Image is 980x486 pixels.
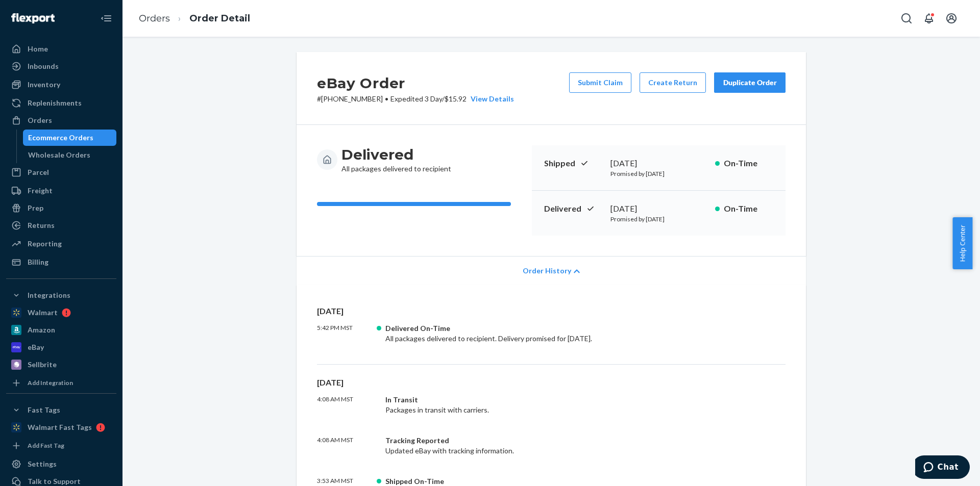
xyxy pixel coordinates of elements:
a: Returns [6,217,116,234]
div: Replenishments [28,98,82,108]
a: Replenishments [6,95,116,111]
button: Integrations [6,287,116,303]
div: Prep [28,203,43,213]
p: Shipped [544,158,602,169]
button: View Details [467,94,514,104]
a: Wholesale Orders [23,147,117,163]
button: Duplicate Order [714,72,786,93]
div: Add Fast Tag [28,441,64,450]
p: On-Time [724,158,773,169]
div: All packages delivered to recipient. Delivery promised for [DATE]. [385,323,687,344]
a: Settings [6,456,116,472]
span: Expedited 3 Day [390,94,442,103]
img: Flexport logo [11,13,55,23]
p: Delivered [544,203,602,215]
p: [DATE] [317,305,786,317]
div: Amazon [28,325,55,335]
a: Walmart Fast Tags [6,419,116,436]
button: Help Center [952,217,972,269]
div: [DATE] [610,203,707,215]
div: In Transit [385,395,687,405]
div: Delivered On-Time [385,323,687,334]
a: Sellbrite [6,356,116,373]
p: 4:08 AM MST [317,395,377,415]
p: 4:08 AM MST [317,436,377,456]
a: Inventory [6,76,116,93]
button: Create Return [640,72,706,93]
a: Prep [6,200,116,216]
div: [DATE] [610,158,707,169]
a: Ecommerce Orders [23,130,117,146]
a: Order Detail [189,13,250,24]
ol: breadcrumbs [131,4,258,34]
p: # [PHONE_NUMBER] / $15.92 [317,94,514,104]
div: Home [28,44,48,54]
a: Orders [139,13,170,24]
div: Inbounds [28,61,59,71]
button: Open Search Box [896,8,917,29]
a: Add Fast Tag [6,440,116,452]
a: Amazon [6,322,116,338]
span: Order History [523,266,571,276]
span: • [385,94,388,103]
a: eBay [6,339,116,355]
div: Add Integration [28,378,73,387]
button: Open notifications [919,8,939,29]
div: Sellbrite [28,360,57,370]
div: Freight [28,186,53,196]
div: Orders [28,115,52,125]
div: Integrations [28,290,70,300]
div: Packages in transit with carriers. [385,395,687,415]
p: Promised by [DATE] [610,169,707,178]
a: Billing [6,254,116,270]
button: Submit Claim [569,72,631,93]
div: Walmart [28,308,58,318]
div: Settings [28,459,57,469]
div: Wholesale Orders [28,150,90,160]
p: [DATE] [317,377,786,389]
button: Open account menu [941,8,962,29]
div: Duplicate Order [723,78,777,88]
div: Reporting [28,239,62,249]
div: Returns [28,220,55,231]
div: Ecommerce Orders [28,133,93,143]
iframe: Opens a widget where you can chat to one of our agents [915,455,970,481]
p: Promised by [DATE] [610,215,707,223]
div: All packages delivered to recipient [341,145,451,174]
a: Freight [6,183,116,199]
a: Inbounds [6,58,116,74]
a: Home [6,41,116,57]
p: On-Time [724,203,773,215]
div: Inventory [28,80,60,90]
div: Parcel [28,167,49,177]
a: Orders [6,112,116,129]
button: Close Navigation [96,8,116,29]
div: Billing [28,257,48,267]
div: Fast Tags [28,405,60,415]
h2: eBay Order [317,72,514,94]
h3: Delivered [341,145,451,164]
button: Fast Tags [6,402,116,418]
div: Updated eBay with tracking information. [385,436,687,456]
a: Reporting [6,236,116,252]
a: Parcel [6,164,116,181]
p: 5:42 PM MST [317,323,377,344]
div: Tracking Reported [385,436,687,446]
a: Add Integration [6,377,116,389]
a: Walmart [6,304,116,321]
div: eBay [28,342,44,352]
div: Walmart Fast Tags [28,422,92,432]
